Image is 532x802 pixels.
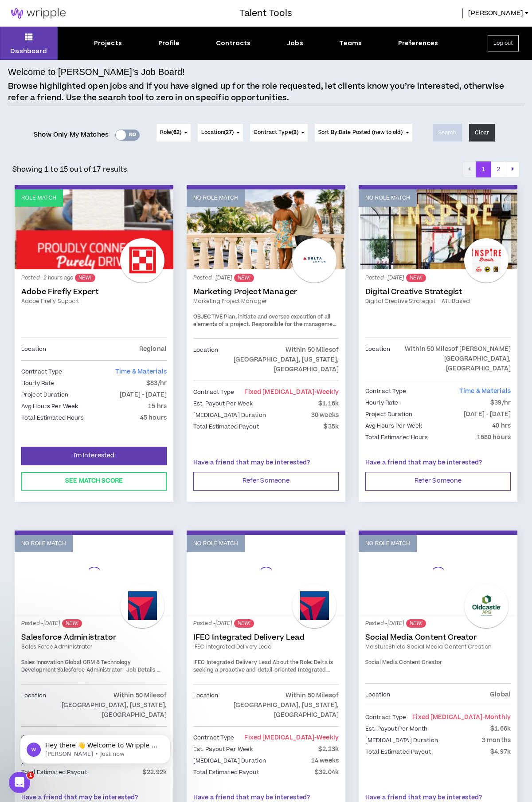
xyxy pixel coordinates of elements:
[115,367,167,376] span: Time & Materials
[7,716,184,778] iframe: Intercom notifications message
[193,643,339,651] a: IFEC Integrated Delivery Lead
[492,421,511,431] p: 40 hrs
[148,401,167,411] p: 15 hrs
[201,129,234,137] span: Location ( )
[21,401,78,411] p: Avg Hours Per Week
[324,422,339,432] p: $35k
[8,65,185,79] h4: Welcome to [PERSON_NAME]’s Job Board!
[318,129,403,136] span: Sort By: Date Posted (new to old)
[198,124,243,142] button: Location(27)
[398,39,438,48] div: Preferences
[365,421,422,431] p: Avg Hours Per Week
[34,128,109,142] span: Show Only My Matches
[365,643,511,651] a: MoistureShield Social Media Content Creation
[193,313,223,321] span: OBJECTIVE
[318,744,339,754] p: $2.23k
[390,344,511,373] p: Within 50 Miles of [PERSON_NAME][GEOGRAPHIC_DATA], [GEOGRAPHIC_DATA]
[365,472,511,491] button: Refer Someone
[359,535,517,615] a: No Role Match
[74,452,115,460] span: I'm Interested
[365,633,511,642] a: Social Media Content Creator
[21,344,46,354] p: Location
[314,733,339,742] span: - weekly
[234,619,254,628] sup: NEW!
[365,458,511,468] p: Have a friend that may be interested?
[27,772,34,779] span: 1
[365,409,412,419] p: Project Duration
[490,690,511,700] p: Global
[490,747,511,757] p: $4.97k
[490,724,511,734] p: $1.66k
[62,619,82,628] sup: NEW!
[293,129,297,136] span: 3
[250,124,308,142] button: Contract Type(3)
[365,724,428,734] p: Est. Payout Per Month
[218,691,339,720] p: Within 50 Miles of [GEOGRAPHIC_DATA], [US_STATE], [GEOGRAPHIC_DATA]
[21,643,167,651] a: Sales Force Administrator
[412,713,511,722] span: Fixed [MEDICAL_DATA]
[433,124,462,142] button: Search
[273,659,313,666] strong: About the Role:
[314,388,339,397] span: - weekly
[365,619,511,628] p: Posted - [DATE]
[140,413,167,423] p: 45 hours
[94,39,122,48] div: Projects
[365,194,410,202] p: No Role Match
[482,713,511,722] span: - monthly
[193,756,266,766] p: [MEDICAL_DATA] Duration
[21,633,167,642] a: Salesforce Administrator
[193,410,266,420] p: [MEDICAL_DATA] Duration
[120,390,167,400] p: [DATE] - [DATE]
[146,378,167,388] p: $83/hr
[365,735,438,745] p: [MEDICAL_DATA] Duration
[193,733,235,743] p: Contract Type
[311,756,339,766] p: 14 weeks
[311,410,339,420] p: 30 weeks
[21,472,167,491] button: See Match Score
[173,129,180,136] span: 62
[21,378,54,388] p: Hourly Rate
[193,297,339,305] a: Marketing Project Manager
[21,691,46,720] p: Location
[365,344,390,373] p: Location
[193,744,253,754] p: Est. Payout Per Week
[75,274,95,282] sup: NEW!
[476,161,491,177] button: 1
[468,8,523,18] span: [PERSON_NAME]
[15,535,173,615] a: No Role Match
[365,287,511,296] a: Digital Creative Strategist
[365,747,431,757] p: Total Estimated Payout
[193,194,238,202] p: No Role Match
[254,129,298,137] span: Contract Type ( )
[216,39,250,48] div: Contracts
[9,772,30,793] iframe: Intercom live chat
[244,388,339,397] span: Fixed [MEDICAL_DATA]
[193,313,338,368] span: Plan, initiate and oversee execution of all elements of a project. Responsible for the management...
[21,367,63,377] p: Contract Type
[365,386,407,396] p: Contract Type
[477,432,511,442] p: 1680 hours
[21,659,131,674] strong: Global CRM & Technology Development
[365,398,398,408] p: Hourly Rate
[482,735,511,745] p: 3 months
[21,194,56,202] p: Role Match
[193,274,339,282] p: Posted - [DATE]
[462,161,520,177] nav: pagination
[318,399,339,409] p: $1.16k
[193,619,339,628] p: Posted - [DATE]
[464,409,511,419] p: [DATE] - [DATE]
[193,387,235,397] p: Contract Type
[21,413,84,423] p: Total Estimated Hours
[490,398,511,408] p: $39/hr
[339,39,362,48] div: Teams
[406,274,426,282] sup: NEW!
[21,287,167,296] a: Adobe Firefly Expert
[365,712,407,722] p: Contract Type
[193,472,339,491] button: Refer Someone
[158,39,180,48] div: Profile
[21,297,167,305] a: Adobe Firefly Support
[193,633,339,642] a: IFEC Integrated Delivery Lead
